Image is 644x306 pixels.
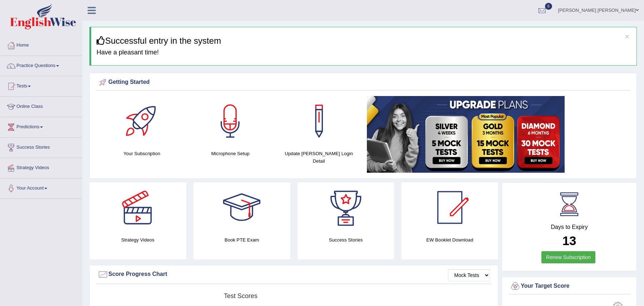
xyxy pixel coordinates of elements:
[89,236,186,244] h4: Strategy Videos
[401,236,498,244] h4: EW Booklet Download
[298,236,394,244] h4: Success Stories
[0,178,82,196] a: Your Account
[0,76,82,94] a: Tests
[97,49,631,56] h4: Have a pleasant time!
[98,269,490,280] div: Score Progress Chart
[101,150,183,157] h4: Your Subscription
[0,35,82,53] a: Home
[0,56,82,74] a: Practice Questions
[0,158,82,176] a: Strategy Videos
[625,33,629,40] button: ×
[367,96,565,173] img: small5.jpg
[98,77,629,88] div: Getting Started
[541,251,595,263] a: Renew Subscription
[510,281,629,292] div: Your Target Score
[562,234,576,248] b: 13
[0,117,82,135] a: Predictions
[224,292,257,300] tspan: Test scores
[97,36,631,46] h3: Successful entry in the system
[278,150,360,165] h4: Update [PERSON_NAME] Login Detail
[0,138,82,156] a: Success Stories
[0,97,82,115] a: Online Class
[510,224,629,230] h4: Days to Expiry
[545,3,552,10] span: 6
[190,150,271,157] h4: Microphone Setup
[193,236,290,244] h4: Book PTE Exam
